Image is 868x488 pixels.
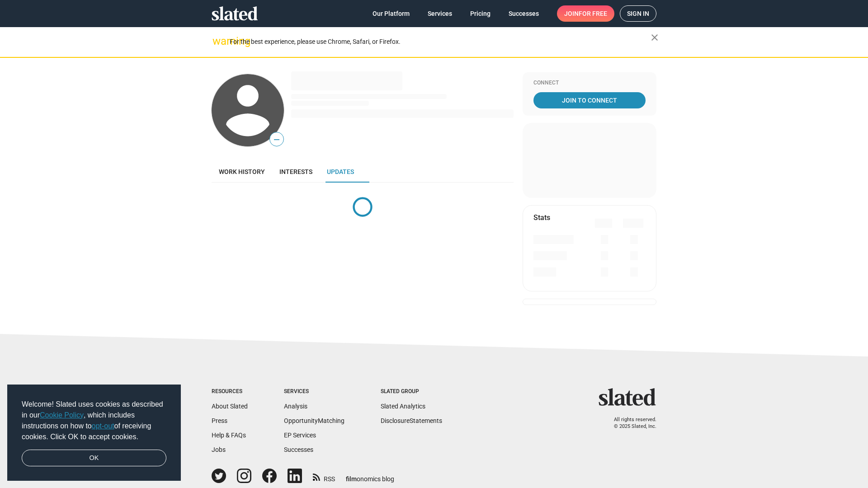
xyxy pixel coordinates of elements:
a: Help & FAQs [212,432,246,439]
div: Services [284,388,344,395]
div: Resources [212,388,248,395]
div: Slated Group [381,388,442,395]
a: DisclosureStatements [381,417,442,424]
span: film [346,475,357,483]
a: RSS [313,469,335,483]
a: Cookie Policy [40,411,84,419]
span: Work history [219,168,265,175]
a: dismiss cookie message [22,450,166,467]
a: OpportunityMatching [284,417,344,424]
a: filmonomics blog [346,468,394,483]
span: for free [579,5,607,22]
a: EP Services [284,432,316,439]
mat-card-title: Stats [533,213,550,222]
span: Join [564,5,607,22]
a: Analysis [284,403,307,410]
a: Join To Connect [533,92,646,108]
a: Joinfor free [557,5,614,22]
div: cookieconsent [7,385,181,481]
span: Our Platform [373,5,410,22]
a: Work history [212,161,272,183]
span: Welcome! Slated uses cookies as described in our , which includes instructions on how to of recei... [22,399,166,442]
span: Sign in [627,6,649,21]
div: Connect [533,80,646,87]
a: Updates [320,161,361,183]
span: Pricing [470,5,491,22]
span: Updates [327,168,354,175]
a: Pricing [463,5,498,22]
span: — [270,134,283,145]
a: Interests [272,161,320,183]
span: Join To Connect [535,92,644,108]
a: opt-out [92,422,114,430]
a: Press [212,417,227,424]
a: Sign in [620,5,656,22]
a: Our Platform [365,5,417,22]
a: Slated Analytics [381,403,425,410]
span: Successes [509,5,539,22]
a: Jobs [212,446,226,453]
a: About Slated [212,403,248,410]
p: All rights reserved. © 2025 Slated, Inc. [604,417,656,430]
span: Interests [279,168,312,175]
span: Services [428,5,452,22]
mat-icon: warning [212,36,223,47]
a: Services [420,5,459,22]
a: Successes [284,446,313,453]
div: For the best experience, please use Chrome, Safari, or Firefox. [230,36,651,48]
mat-icon: close [649,32,660,43]
a: Successes [501,5,546,22]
